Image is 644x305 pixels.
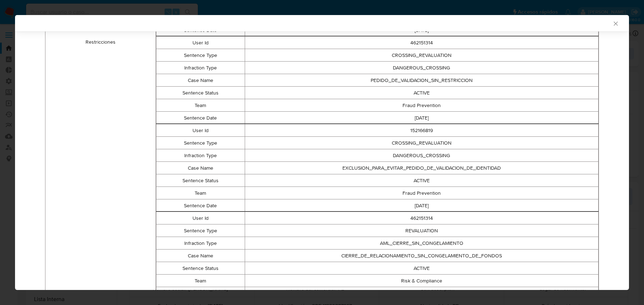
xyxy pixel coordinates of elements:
td: DANGEROUS_CROSSING [245,149,599,162]
td: [DATE] [245,112,599,124]
td: Case Name [156,74,245,87]
td: 152166819 [245,124,599,137]
td: Sentence Date [156,287,245,300]
td: Sentence Date [156,112,245,124]
button: Cerrar ventana [612,20,619,26]
div: closure-recommendation-modal [15,15,629,290]
td: Sentence Status [156,174,245,187]
td: Infraction Type [156,62,245,74]
td: Sentence Type [156,49,245,62]
td: [DATE] [245,287,599,300]
td: Sentence Date [156,199,245,212]
td: Sentence Status [156,87,245,99]
td: ACTIVE [245,262,599,275]
td: Case Name [156,250,245,262]
td: Infraction Type [156,237,245,250]
td: [DATE] [245,199,599,212]
td: CROSSING_REVALUATION [245,49,599,62]
td: DANGEROUS_CROSSING [245,62,599,74]
td: Risk & Compliance [245,275,599,287]
td: ACTIVE [245,87,599,99]
td: Team [156,275,245,287]
td: REVALUATION [245,224,599,237]
td: 462151314 [245,37,599,49]
td: CIERRE_DE_RELACIONAMIENTO_SIN_CONGELAMIENTO_DE_FONDOS [245,250,599,262]
td: Sentence Type [156,137,245,149]
td: User Id [156,124,245,137]
td: ACTIVE [245,174,599,187]
td: Sentence Status [156,262,245,275]
td: PEDIDO_DE_VALIDACION_SIN_RESTRICCION [245,74,599,87]
td: Infraction Type [156,149,245,162]
td: Team [156,99,245,112]
td: Fraud Prevention [245,187,599,199]
td: Case Name [156,162,245,174]
td: Fraud Prevention [245,99,599,112]
td: Team [156,187,245,199]
td: User Id [156,37,245,49]
td: 462151314 [245,212,599,224]
td: User Id [156,212,245,224]
td: AML_CIERRE_SIN_CONGELAMIENTO [245,237,599,250]
td: EXCLUSION_PARA_EVITAR_PEDIDO_DE_VALIDACION_DE_IDENTIDAD [245,162,599,174]
td: Sentence Type [156,224,245,237]
td: CROSSING_REVALUATION [245,137,599,149]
